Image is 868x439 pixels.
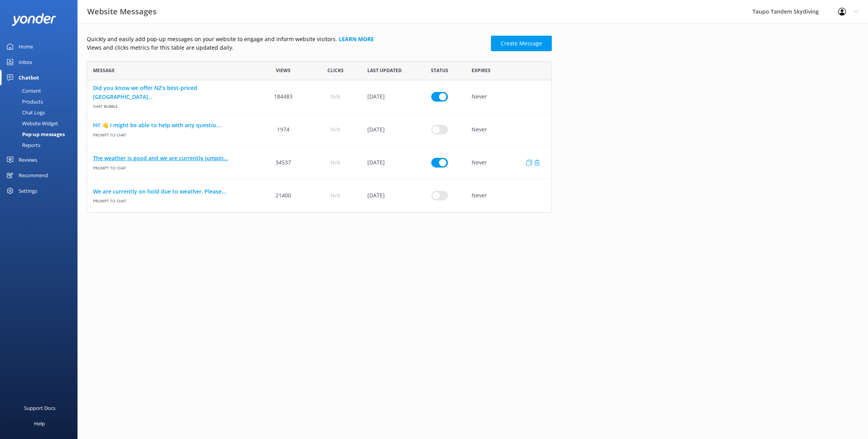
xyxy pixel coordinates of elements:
[19,152,37,168] div: Reviews
[5,140,77,150] a: Reports
[367,67,402,74] span: Last updated
[87,146,552,179] div: row
[87,5,157,18] h3: Website Messages
[19,54,32,70] div: Inbox
[331,191,340,200] span: N/A
[331,125,340,134] span: N/A
[5,96,43,107] div: Products
[5,107,77,118] a: Chat Logs
[87,80,552,212] div: grid
[87,80,552,113] div: row
[19,183,37,199] div: Settings
[19,70,39,85] div: Chatbot
[93,154,251,162] a: The weather is good and we are currently jumpin...
[93,84,251,101] a: Did you know we offer NZ's best-priced [GEOGRAPHIC_DATA]...
[339,35,374,43] a: Learn more
[257,113,309,146] div: 1974
[19,168,48,183] div: Recommend
[87,113,552,146] div: row
[472,67,491,74] span: Expires
[431,67,448,74] span: Status
[93,162,251,171] span: Prompt to Chat
[5,118,77,129] a: Website Widget
[331,92,340,101] span: N/A
[93,121,251,130] a: Hi! 👋 I might be able to help with any questio...
[5,129,77,140] a: Pop-up messages
[87,43,486,52] p: Views and clicks metrics for this table are updated daily.
[257,146,309,179] div: 34537
[5,129,65,140] div: Pop-up messages
[5,96,77,107] a: Products
[93,130,251,138] span: Prompt to Chat
[19,39,33,54] div: Home
[466,146,551,179] div: Never
[362,146,413,179] div: 22 Aug 2025
[466,179,551,212] div: Never
[276,67,291,74] span: Views
[5,118,58,129] div: Website Widget
[362,113,413,146] div: 07 May 2025
[466,80,551,113] div: Never
[257,179,309,212] div: 21400
[87,35,486,43] p: Quickly and easily add pop-up messages on your website to engage and inform website visitors.
[5,85,77,96] a: Content
[87,179,552,212] div: row
[466,113,551,146] div: Never
[93,196,251,204] span: Prompt to Chat
[93,67,115,74] span: Message
[491,36,552,51] a: Create Message
[93,101,251,109] span: Chat bubble
[5,107,45,118] div: Chat Logs
[34,416,45,431] div: Help
[5,140,40,150] div: Reports
[5,85,41,96] div: Content
[331,158,340,167] span: N/A
[257,80,309,113] div: 184483
[327,67,344,74] span: Clicks
[93,187,251,196] a: We are currently on hold due to weather. Please...
[12,13,56,26] img: yonder-white-logo.png
[362,179,413,212] div: 19 Aug 2025
[24,400,55,416] div: Support Docs
[362,80,413,113] div: 30 Jan 2025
